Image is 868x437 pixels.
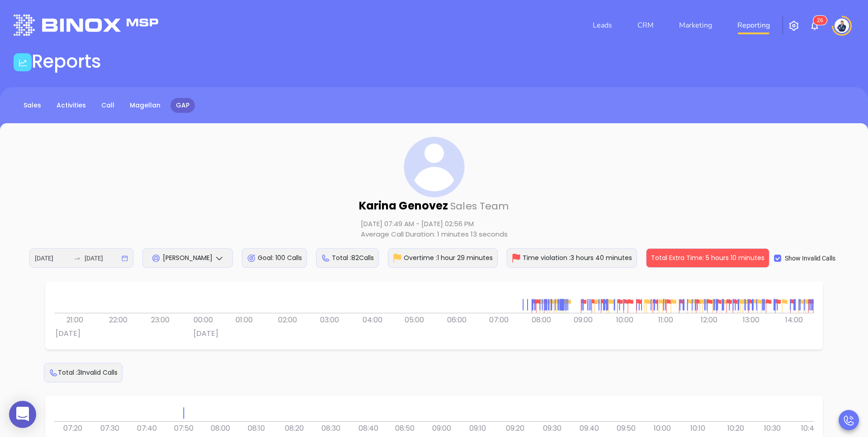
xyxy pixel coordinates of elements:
[242,248,307,268] div: Goal: 100 Calls
[802,299,815,313] img: Marker
[446,313,488,327] div: 06:00
[820,17,823,23] span: 6
[512,254,521,263] img: TimeViolation
[393,254,402,263] img: Overtime
[800,422,837,435] div: 10:40
[577,299,590,313] img: Marker
[813,16,827,25] sup: 26
[726,422,763,435] div: 10:20
[703,299,717,313] img: Marker
[316,248,379,268] div: Total : 82 Calls
[689,422,726,435] div: 10:10
[646,248,769,268] div: Total Extra Time: 5 hours 10 minutes
[652,422,689,435] div: 10:00
[675,299,689,313] img: Marker
[505,422,542,435] div: 09:20
[771,299,785,313] img: Marker
[173,422,210,435] div: 07:50
[246,422,283,435] div: 08:10
[431,422,468,435] div: 09:00
[14,14,158,36] img: logo
[108,313,150,327] div: 22:00
[65,313,108,327] div: 21:00
[615,422,652,435] div: 09:50
[763,422,800,435] div: 10:30
[388,248,498,268] div: Overtime : 1 hour 29 minutes
[51,98,91,113] a: Activities
[817,17,820,23] span: 2
[788,20,799,31] img: iconSetting
[96,98,120,113] a: Call
[507,248,637,268] div: Time violation : 3 hours 40 minutes
[403,313,446,327] div: 05:00
[698,299,712,313] img: Marker
[170,98,195,113] a: GAP
[209,422,246,435] div: 08:00
[32,51,101,72] h1: Reports
[572,313,615,327] div: 09:00
[44,363,123,382] div: Total : 3 Invalid Calls
[488,313,530,327] div: 07:00
[708,299,722,313] img: Marker
[450,199,509,213] span: Sales Team
[688,299,702,313] img: Marker
[192,313,235,327] div: 00:00
[163,253,212,262] span: [PERSON_NAME]
[786,299,800,313] img: Marker
[699,313,742,327] div: 12:00
[150,313,192,327] div: 23:00
[136,422,173,435] div: 07:40
[394,422,431,435] div: 08:50
[634,16,657,34] a: CRM
[667,299,680,313] img: Marker
[809,20,820,31] img: iconNotification
[589,16,616,34] a: Leads
[658,299,672,313] img: Marker
[99,422,136,435] div: 07:30
[277,313,319,327] div: 02:00
[361,313,404,327] div: 04:00
[835,19,849,33] img: user
[319,313,361,327] div: 03:00
[530,313,573,327] div: 08:00
[781,253,839,263] span: Show Invalid Calls
[74,255,81,262] span: to
[283,422,321,435] div: 08:20
[712,299,726,313] img: Marker
[615,313,657,327] div: 10:00
[734,299,747,313] img: Marker
[675,16,716,34] a: Marketing
[56,328,80,339] div: [DATE]
[649,299,662,313] img: Marker
[18,98,47,113] a: Sales
[468,422,505,435] div: 09:10
[662,299,676,313] img: Marker
[74,255,81,262] span: swap-right
[657,313,699,327] div: 11:00
[784,313,826,327] div: 14:00
[193,328,218,339] div: [DATE]
[357,422,394,435] div: 08:40
[542,422,579,435] div: 09:30
[757,299,771,313] img: Marker
[632,299,646,313] img: Marker
[778,299,792,313] img: Marker
[35,253,70,263] input: Start date
[124,98,166,113] a: Magellan
[361,218,508,239] div: [DATE] 07:49 AM - [DATE] 02:56 PM Average Call Duration: 1 minutes 13 seconds
[597,299,610,313] img: Marker
[536,299,550,313] img: Marker
[741,313,784,327] div: 13:00
[734,16,774,34] a: Reporting
[613,299,627,313] img: Marker
[62,422,99,435] div: 07:20
[552,299,566,313] img: Marker
[85,253,120,263] input: End date
[320,422,357,435] div: 08:30
[234,313,277,327] div: 01:00
[578,422,615,435] div: 09:40
[556,299,569,313] img: Marker
[359,198,509,202] p: Karina Genovez
[404,137,465,198] img: svg%3e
